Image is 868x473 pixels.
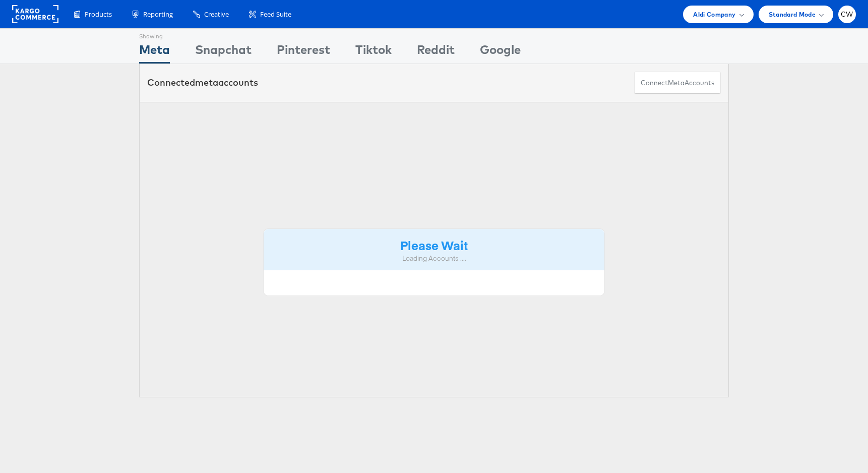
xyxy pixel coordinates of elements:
[195,77,218,88] span: meta
[85,10,112,19] span: Products
[355,41,392,64] div: Tiktok
[400,236,468,253] strong: Please Wait
[417,41,455,64] div: Reddit
[139,41,170,64] div: Meta
[634,72,721,94] button: ConnectmetaAccounts
[668,78,685,88] span: meta
[769,9,816,20] span: Standard Mode
[139,29,170,41] div: Showing
[260,10,291,19] span: Feed Suite
[143,10,173,19] span: Reporting
[277,41,330,64] div: Pinterest
[204,10,229,19] span: Creative
[480,41,521,64] div: Google
[693,9,735,20] span: Aldi Company
[271,254,597,263] div: Loading Accounts ....
[195,41,252,64] div: Snapchat
[841,11,853,18] span: CW
[147,76,258,89] div: Connected accounts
